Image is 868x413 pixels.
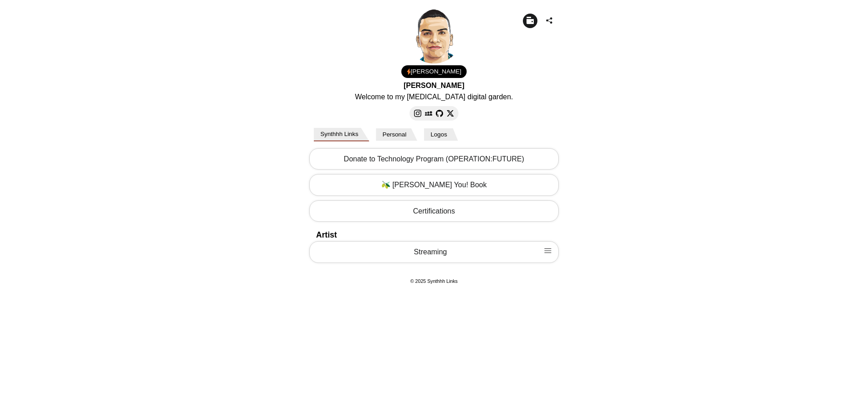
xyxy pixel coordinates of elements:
[410,278,458,284] small: © 2025 Synthhh Links
[424,128,458,141] button: Logos
[447,110,454,117] img: X
[376,128,417,141] button: Personal
[309,241,559,263] a: Streaming Unexpanded
[527,17,534,24] img: Wallet
[436,110,443,117] img: GitHub
[309,200,559,222] a: Certifications
[544,247,551,254] img: Unexpanded
[425,110,432,117] img: MySpace
[314,128,369,141] button: Synthhh Links
[546,17,553,24] img: Share
[330,92,538,102] p: Welcome to my [MEDICAL_DATA] digital garden.
[309,174,559,196] a: 🫒 [PERSON_NAME] You! Book
[414,110,421,117] img: Instagram
[411,67,462,77] span: [PERSON_NAME]
[316,228,552,241] h2: Artist
[404,82,464,89] strong: [PERSON_NAME]
[309,148,559,170] a: Donate to Technology Program (OPERATION:FUTURE)
[407,9,461,63] img: Avatar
